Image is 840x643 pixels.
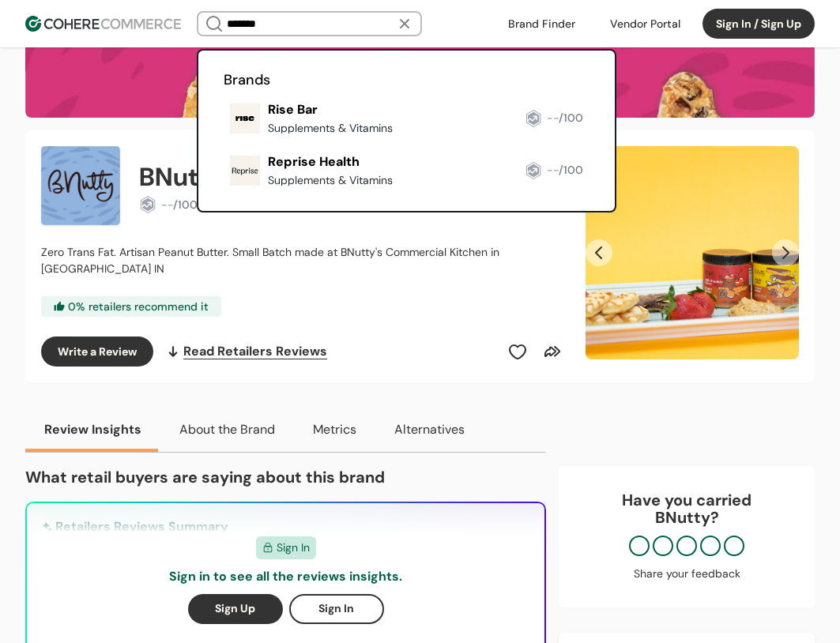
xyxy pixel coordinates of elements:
div: Have you carried [574,491,799,526]
button: Alternatives [375,408,484,452]
a: Read Retailers Reviews [166,337,327,367]
div: 0 % retailers recommend it [41,296,221,317]
button: Review Insights [25,408,160,452]
button: Sign In [289,594,384,624]
span: Zero Trans Fat. Artisan Peanut Butter. Small Batch made at BNutty's Commercial Kitchen in [GEOGRA... [41,245,499,276]
span: -- [547,163,559,177]
p: BNutty ? [574,509,799,526]
button: Metrics [294,408,375,452]
span: Sign In [277,540,310,556]
button: About the Brand [160,408,294,452]
h2: Brands [224,70,590,91]
button: Sign Up [188,594,283,624]
button: Previous Slide [586,239,612,266]
span: /100 [559,111,583,125]
p: Sign in to see all the reviews insights. [169,567,402,586]
span: -- [161,197,173,212]
span: /100 [173,197,198,212]
span: /100 [559,163,583,177]
div: Carousel [586,146,799,359]
button: Write a Review [41,337,153,367]
h2: BNutty [139,158,224,196]
img: Cohere Logo [25,16,181,32]
img: Slide 0 [586,146,799,359]
span: Read Retailers Reviews [183,342,327,361]
img: Brand Photo [41,146,120,225]
div: Share your feedback [574,566,799,582]
button: Next Slide [772,239,799,266]
button: Sign In / Sign Up [703,9,815,39]
span: -- [547,111,559,125]
div: Slide 1 [586,146,799,359]
p: What retail buyers are saying about this brand [25,465,546,489]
